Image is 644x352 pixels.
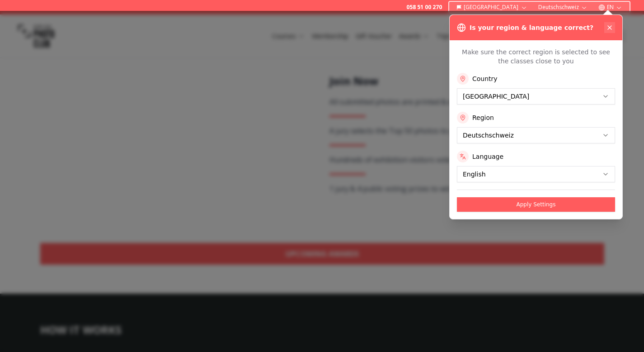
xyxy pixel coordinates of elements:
button: Apply Settings [457,197,615,212]
a: 058 51 00 270 [406,4,442,11]
h3: Is your region & language correct? [470,23,593,32]
label: Region [472,113,494,122]
label: Country [472,74,498,83]
label: Language [472,152,503,161]
button: Deutschschweiz [535,2,591,13]
button: [GEOGRAPHIC_DATA] [453,2,531,13]
p: Make sure the correct region is selected to see the classes close to you [457,48,615,66]
button: EN [595,2,626,13]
